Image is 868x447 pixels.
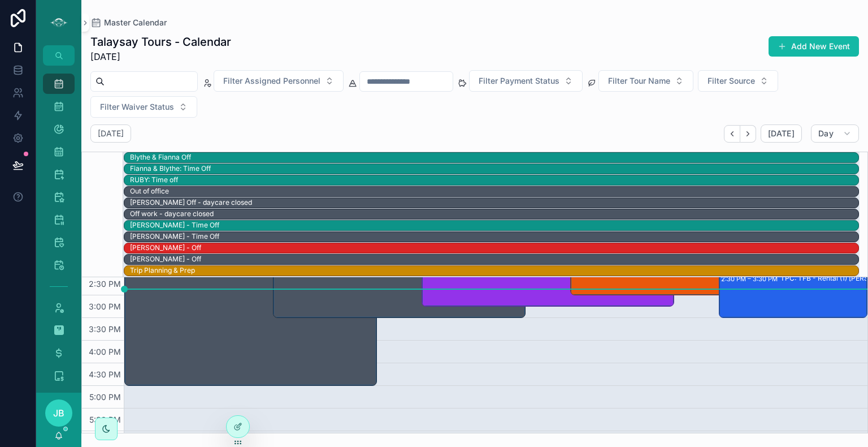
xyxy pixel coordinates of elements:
div: [PERSON_NAME] - Time Off [130,232,219,241]
span: Filter Waiver Status [100,101,174,113]
button: Day [811,124,859,143]
button: Select Button [698,70,778,92]
span: [DATE] [90,50,231,63]
div: Richard - Time Off [130,231,219,242]
img: App logo [50,14,68,32]
div: scrollable content [36,66,81,393]
a: Master Calendar [90,17,167,28]
span: Filter Source [708,75,755,87]
button: Select Button [90,96,197,118]
div: [PERSON_NAME] Off - daycare closed [130,198,252,207]
span: 5:30 PM [86,415,124,424]
span: 2:30 PM [86,279,124,289]
span: 5:00 PM [86,392,124,402]
button: Add New Event [769,36,859,57]
span: 3:00 PM [86,302,124,311]
span: Filter Tour Name [608,75,670,87]
button: Select Button [214,70,344,92]
div: Trip Planning & Prep [130,266,195,275]
div: RUBY: Time off [130,175,178,184]
span: JB [53,406,64,420]
div: Blythe & Fianna Off [130,152,191,162]
span: Master Calendar [104,17,167,28]
h2: [DATE] [98,128,124,139]
span: Filter Payment Status [479,75,559,87]
span: Filter Assigned Personnel [223,75,320,87]
span: 4:00 PM [86,347,124,356]
span: [DATE] [768,128,795,139]
div: Candace - Off [130,243,201,253]
div: Becky Off - daycare closed [130,197,252,208]
div: 2:30 PM – 3:30 PM [721,273,780,285]
div: RUBY: Time off [130,175,178,185]
h1: Talaysay Tours - Calendar [90,34,231,50]
button: Select Button [469,70,583,92]
div: [PERSON_NAME] - Off [130,255,201,264]
span: Day [818,128,834,139]
div: Richard - Time Off [130,220,219,230]
div: Off work - daycare closed [130,209,214,218]
button: [DATE] [761,124,802,143]
span: 4:30 PM [86,369,124,379]
div: Out of office [130,187,169,196]
button: Next [740,125,756,143]
span: 3:30 PM [86,324,124,334]
div: Candace - Off [130,254,201,264]
div: Off work - daycare closed [130,209,214,219]
div: 2:00 PM – 3:15 PMVAN: [GEOGRAPHIC_DATA][PERSON_NAME] (1) [PERSON_NAME], TW:XUTN-GHCE [422,251,674,306]
div: [PERSON_NAME] - Time Off [130,221,219,230]
div: [PERSON_NAME] - Off [130,243,201,252]
button: Select Button [598,70,693,92]
div: Fianna & Blythe: Time Off [130,164,211,173]
button: Back [724,125,740,143]
div: Out of office [130,186,169,196]
div: Trip Planning & Prep [130,265,195,276]
div: 2:30 PM – 3:30 PMTPC: TFB - Rental (1) [PERSON_NAME], TW:NAZP-KCMM [719,273,867,317]
div: Fianna & Blythe: Time Off [130,164,211,174]
div: Blythe & Fianna Off [130,153,191,162]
